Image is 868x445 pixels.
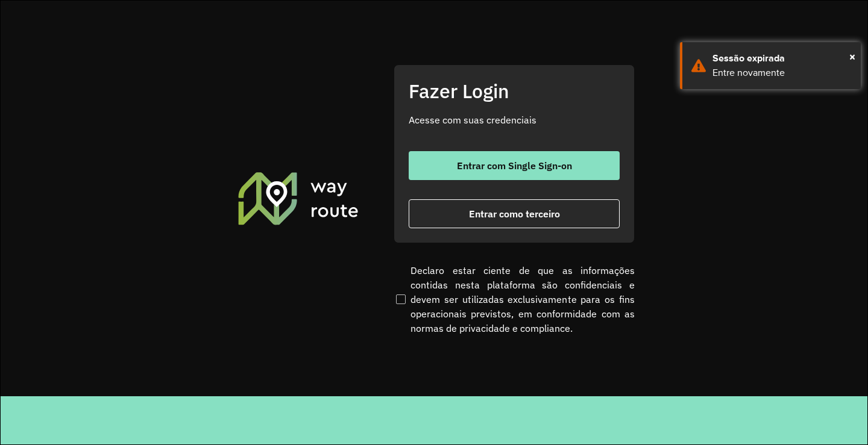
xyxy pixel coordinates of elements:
img: Roteirizador AmbevTech [236,170,360,226]
span: Entrar como terceiro [469,209,560,219]
div: Entre novamente [712,66,852,80]
button: Close [849,48,855,66]
button: button [409,199,620,228]
label: Declaro estar ciente de que as informações contidas nesta plataforma são confidenciais e devem se... [394,263,635,335]
span: × [849,48,855,66]
span: Entrar com Single Sign-on [457,161,572,170]
div: Sessão expirada [712,51,852,66]
h2: Fazer Login [409,79,620,102]
p: Acesse com suas credenciais [409,113,620,127]
button: button [409,151,620,180]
